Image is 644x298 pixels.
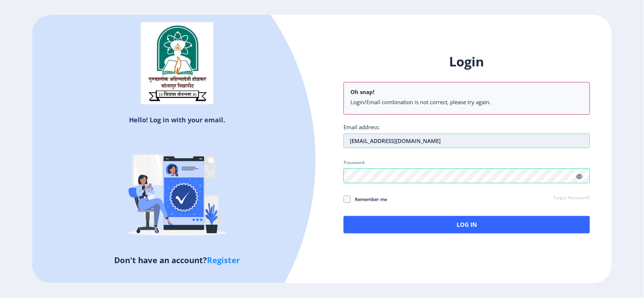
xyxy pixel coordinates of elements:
a: Register [207,254,240,265]
img: Verified-rafiki.svg [114,127,241,254]
li: Login/Email combination is not correct, please try again. [350,98,583,106]
h5: Don't have an account? [38,254,317,266]
label: Password: [344,160,365,166]
h1: Login [344,53,590,70]
button: Log In [344,216,590,233]
input: Email address [344,134,590,148]
span: Remember me [351,195,387,204]
label: Email address: [344,123,380,131]
b: Oh snap! [350,88,374,95]
img: sulogo.png [141,22,213,104]
a: Forgot Password? [554,195,590,201]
